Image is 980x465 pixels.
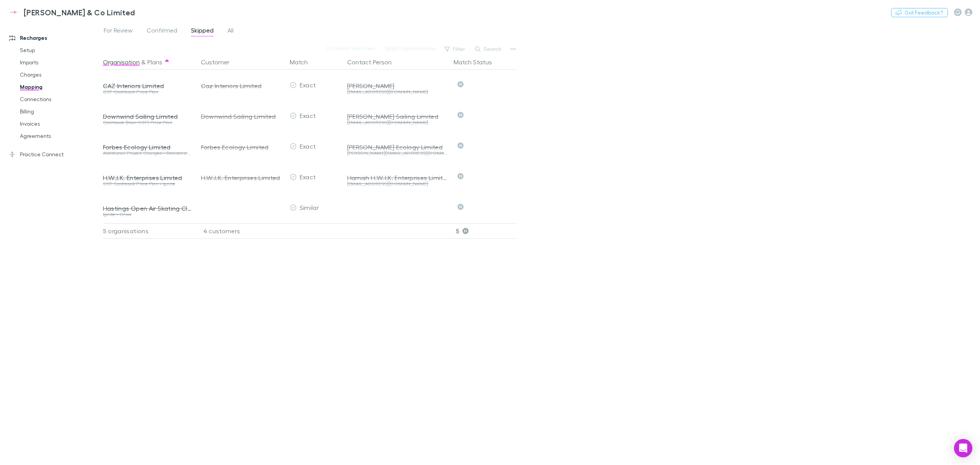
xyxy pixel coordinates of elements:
[347,54,401,70] button: Contact Person
[300,173,316,180] span: Exact
[103,90,192,94] div: GST Cashbook Price Plan
[891,8,948,17] button: Got Feedback?
[103,223,195,239] div: 5 organisations
[300,142,316,150] span: Exact
[12,130,109,142] a: Agreements
[103,113,192,120] div: Downwind Sailing Limited
[347,182,448,186] div: [EMAIL_ADDRESS][DOMAIN_NAME]
[2,32,109,44] a: Recharges
[347,82,448,90] div: [PERSON_NAME]
[3,3,140,21] a: [PERSON_NAME] & Co Limited
[347,174,448,182] div: Hamish H.W.J.K. Enterprises Limited
[201,54,238,70] button: Customer
[103,212,192,217] div: Ignite • Grow
[103,205,192,212] div: Hastings Open Air Skating Club
[103,174,192,182] div: H.W.J.K. Enterprises Limited
[24,8,135,17] h3: [PERSON_NAME] & Co Limited
[347,90,448,94] div: [EMAIL_ADDRESS][DOMAIN_NAME]
[201,101,284,132] div: Downwind Sailing Limited
[103,120,192,125] div: Cashbook (Non-GST) Price Plan
[195,223,287,239] div: 4 customers
[347,151,448,156] div: [PERSON_NAME][EMAIL_ADDRESS][DOMAIN_NAME]
[191,26,214,36] span: Skipped
[103,54,192,70] div: &
[321,44,380,53] button: Confirm0 matches
[12,44,109,56] a: Setup
[201,70,284,101] div: Caz Interiors Limited
[12,56,109,69] a: Imports
[347,113,448,120] div: [PERSON_NAME] Sailing Limited
[103,82,192,90] div: CAZ Interiors Limited
[2,148,109,160] a: Practice Connect
[8,8,21,17] img: Epplett & Co Limited's Logo
[457,81,464,87] svg: Skipped
[954,439,972,457] div: Open Intercom Messenger
[201,162,284,193] div: H.W.J.K. Enterprises Limited
[103,143,192,151] div: Forbes Ecology Limited
[347,143,448,151] div: [PERSON_NAME] Ecology Limited
[300,81,316,88] span: Exact
[12,93,109,105] a: Connections
[12,81,109,93] a: Mapping
[290,54,317,70] button: Match
[12,105,109,118] a: Billing
[201,132,284,162] div: Forbes Ecology Limited
[457,142,464,149] svg: Skipped
[380,44,441,53] button: Skip0 organisations
[104,26,133,36] span: For Review
[103,182,192,186] div: GST Cashbook Price Plan • Ignite
[147,54,162,70] button: Plans
[441,44,470,54] button: Filter
[103,54,140,70] button: Organisation
[471,44,506,54] button: Search
[147,26,177,36] span: Confirmed
[454,54,501,70] button: Match Status
[103,151,192,156] div: Additional Project Charges • Standard + Projects + Expenses • Additional Expenses Charges
[227,26,234,36] span: All
[457,204,464,210] svg: Skipped
[457,173,464,179] svg: Skipped
[300,112,316,119] span: Exact
[457,112,464,118] svg: Skipped
[456,224,516,238] p: 5
[12,69,109,81] a: Charges
[12,118,109,130] a: Invoices
[347,120,448,125] div: [EMAIL_ADDRESS][DOMAIN_NAME]
[300,204,319,211] span: Similar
